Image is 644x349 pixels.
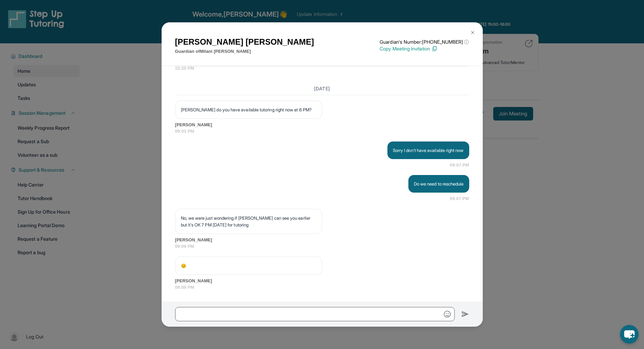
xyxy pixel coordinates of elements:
p: Guardian of Milani [PERSON_NAME] [175,48,314,55]
span: 10:20 PM [175,65,469,72]
span: ⓘ [464,39,469,45]
span: 09:07 PM [450,195,469,202]
p: Copy Meeting Invitation [380,45,469,52]
h3: [DATE] [175,85,469,92]
p: Do we need to reschedule [414,180,464,187]
span: 09:09 PM [175,284,469,291]
img: Close Icon [470,30,475,35]
span: 09:03 PM [175,128,469,135]
img: Send icon [461,310,469,318]
span: [PERSON_NAME] [175,237,469,243]
p: 😊 [181,262,316,269]
button: chat-button [620,325,639,344]
span: 09:07 PM [450,162,469,169]
p: Guardian's Number: [PHONE_NUMBER] [380,39,469,45]
p: No, we were just wondering if [PERSON_NAME] can see you earlier but it's OK 7 PM [DATE] for tutoring [181,215,316,228]
span: [PERSON_NAME] [175,278,469,284]
img: Emoji [444,311,451,318]
span: [PERSON_NAME] [175,122,469,128]
span: 09:09 PM [175,243,469,250]
p: [PERSON_NAME] do you have available tutoring right now at 6 PM? [181,106,316,113]
img: Copy Icon [431,46,437,52]
p: Sorry I don't have available right now [393,147,464,154]
h1: [PERSON_NAME] [PERSON_NAME] [175,36,314,48]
